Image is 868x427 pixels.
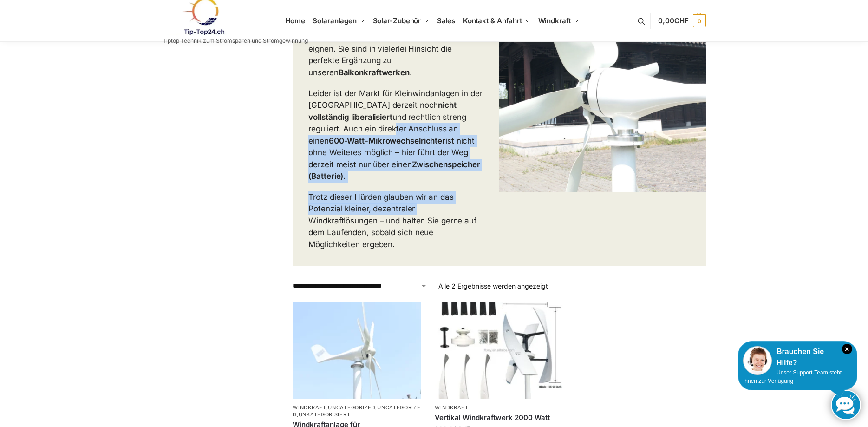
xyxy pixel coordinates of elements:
[435,413,563,422] a: Vertikal Windkraftwerk 2000 Watt
[293,404,420,418] a: Uncategorized
[308,191,483,251] p: Trotz dieser Hürden glauben wir an das Potenzial kleiner, dezentraler Windkraftlösungen – und hal...
[842,344,852,354] i: Schließen
[299,411,351,418] a: Unkategorisiert
[308,160,480,181] strong: Zwischenspeicher (Batterie)
[693,14,706,27] span: 0
[538,16,571,25] span: Windkraft
[308,88,483,183] p: Leider ist der Markt für Kleinwindanlagen in der [GEOGRAPHIC_DATA] derzeit noch und rechtlich str...
[658,16,688,25] span: 0,00
[743,346,852,368] div: Brauchen Sie Hilfe?
[435,302,563,398] img: Vertikal Windrad
[293,404,421,419] p: , , ,
[293,404,326,411] a: Windkraft
[339,68,410,77] strong: Balkonkraftwerken
[674,16,689,25] span: CHF
[743,369,842,384] span: Unser Support-Team steht Ihnen zur Verfügung
[435,404,468,411] a: Windkraft
[293,302,421,398] img: Windrad für Balkon und Terrasse
[328,404,375,411] a: Uncategorized
[293,281,427,291] select: Shop-Reihenfolge
[743,346,772,375] img: Customer service
[329,136,445,145] strong: 600-Watt-Mikrowechselrichter
[308,100,457,122] strong: nicht vollständig liberalisiert
[163,38,308,44] p: Tiptop Technik zum Stromsparen und Stromgewinnung
[373,16,421,25] span: Solar-Zubehör
[313,16,357,25] span: Solaranlagen
[437,16,456,25] span: Sales
[658,7,705,35] a: 0,00CHF 0
[463,16,522,25] span: Kontakt & Anfahrt
[438,281,548,291] p: Alle 2 Ergebnisse werden angezeigt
